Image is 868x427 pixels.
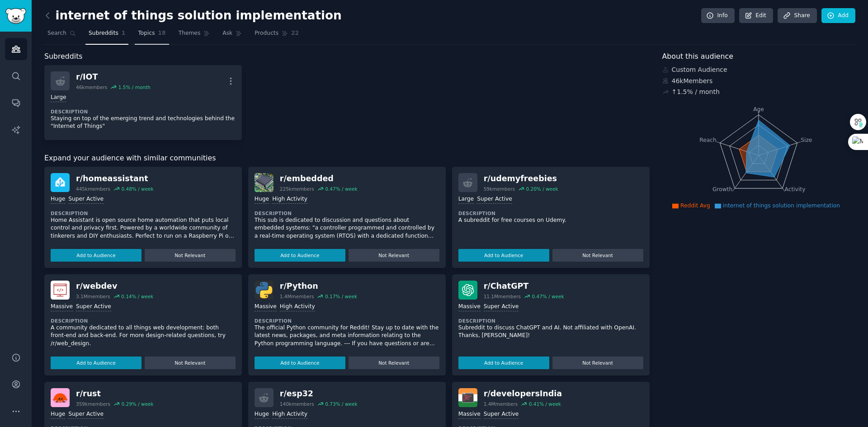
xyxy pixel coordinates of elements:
div: High Activity [272,195,307,204]
div: 0.17 % / week [325,293,357,300]
a: Edit [739,8,773,23]
img: embedded [255,173,274,192]
div: 46k Members [662,76,856,86]
div: Massive [458,410,481,419]
div: 1.5 % / month [118,84,151,90]
div: 1.4M members [280,293,314,300]
img: webdev [51,281,70,300]
div: r/ Python [280,281,357,292]
a: Themes [175,26,213,45]
div: Huge [255,195,269,204]
button: Add to Audience [458,357,549,369]
div: 1.4M members [484,401,518,407]
div: ↑ 1.5 % / month [672,87,720,97]
button: Not Relevant [552,357,643,369]
img: homeassistant [51,173,70,192]
dt: Description [51,318,236,324]
div: Large [51,94,66,102]
a: Search [44,26,79,45]
div: 0.47 % / week [532,293,564,300]
img: GummySearch logo [5,8,26,24]
div: r/ udemyfreebies [484,173,558,184]
button: Add to Audience [51,357,142,369]
a: Info [701,8,735,23]
div: Massive [255,303,277,311]
p: The official Python community for Reddit! Stay up to date with the latest news, packages, and met... [255,324,439,348]
p: A subreddit for free courses on Udemy. [458,216,643,225]
div: High Activity [272,410,307,419]
p: A community dedicated to all things web development: both front-end and back-end. For more design... [51,324,236,348]
div: 0.20 % / week [526,186,558,192]
a: Ask [219,26,245,45]
div: Huge [51,410,65,419]
span: 18 [158,29,166,38]
tspan: Activity [784,186,805,192]
div: 0.47 % / week [325,186,357,192]
div: Huge [51,195,65,204]
dt: Description [51,108,236,115]
span: Ask [222,29,232,38]
div: Super Active [68,410,104,419]
dt: Description [255,318,439,324]
span: 1 [122,29,126,38]
div: Super Active [76,303,111,311]
button: Add to Audience [255,357,345,369]
div: Massive [51,303,73,311]
dt: Description [458,318,643,324]
div: r/ developersIndia [484,388,562,399]
a: Share [778,8,816,23]
tspan: Size [801,136,812,143]
a: Add [821,8,855,23]
div: Massive [458,303,481,311]
tspan: Growth [712,186,732,192]
div: Super Active [484,303,519,311]
dt: Description [51,210,236,216]
span: Topics [138,29,155,38]
div: Custom Audience [662,65,856,75]
img: developersIndia [458,388,477,407]
p: Staying on top of the emerging trend and technologies behind the "Internet of Things" [51,115,236,131]
tspan: Age [753,106,764,113]
div: 59k members [484,186,515,192]
tspan: Reach [699,136,717,143]
div: 445k members [76,186,110,192]
a: Topics18 [135,26,169,45]
p: This sub is dedicated to discussion and questions about embedded systems: "a controller programme... [255,216,439,240]
span: Subreddits [44,51,83,62]
button: Not Relevant [145,249,236,262]
span: Products [255,29,278,38]
span: Search [47,29,66,38]
div: Super Active [477,195,512,204]
span: Reddit Avg [680,202,710,209]
span: internet of things solution implementation [723,202,840,209]
div: 0.48 % / week [121,186,153,192]
span: Subreddits [89,29,118,38]
div: Large [458,195,474,204]
div: r/ rust [76,388,154,399]
div: Huge [255,410,269,419]
p: Subreddit to discuss ChatGPT and AI. Not affiliated with OpenAI. Thanks, [PERSON_NAME]! [458,324,643,340]
div: 140k members [280,401,314,407]
div: r/ ChatGPT [484,281,564,292]
span: Themes [179,29,201,38]
div: r/ esp32 [280,388,358,399]
div: 225k members [280,186,314,192]
img: Python [255,281,274,300]
div: 0.14 % / week [121,293,153,300]
div: 0.29 % / week [121,401,153,407]
button: Add to Audience [255,249,345,262]
span: About this audience [662,51,733,62]
div: 0.41 % / week [529,401,561,407]
div: r/ webdev [76,281,153,292]
div: 3.1M members [76,293,110,300]
h2: internet of things solution implementation [44,9,342,23]
div: High Activity [280,303,315,311]
a: Subreddits1 [85,26,128,45]
p: Home Assistant is open source home automation that puts local control and privacy first. Powered ... [51,216,236,240]
div: 46k members [76,84,107,90]
dt: Description [255,210,439,216]
div: r/ IOT [76,71,151,83]
dt: Description [458,210,643,216]
button: Not Relevant [552,249,643,262]
div: r/ embedded [280,173,358,184]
